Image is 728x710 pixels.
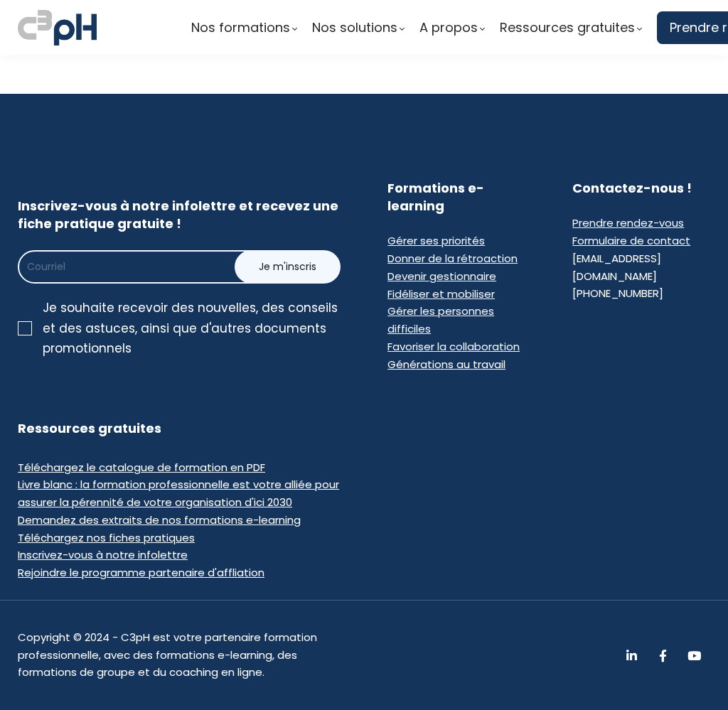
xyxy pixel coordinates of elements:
span: Nos formations [191,17,290,38]
div: [PHONE_NUMBER] [572,285,663,303]
a: Favoriser la collaboration [387,339,520,354]
a: Prendre rendez-vous [572,215,684,230]
h3: Formations e-learning [387,179,525,215]
span: Nos solutions [312,17,397,38]
div: [EMAIL_ADDRESS][DOMAIN_NAME] [572,250,710,286]
input: Courriel [18,250,284,284]
h3: Ressources gratuites [18,419,341,437]
a: Inscrivez-vous à notre infolettre [18,547,188,562]
img: logo C3PH [18,7,97,48]
h3: Contactez-nous ! [572,179,710,197]
a: Devenir gestionnaire [387,269,496,284]
a: Demandez des extraits de nos formations e-learning [18,512,301,527]
a: Générations au travail [387,357,505,372]
a: Fidéliser et mobiliser [387,286,495,301]
span: Je m'inscris [259,259,316,274]
div: Copyright © 2024 - C3pH est votre partenaire formation professionnelle, avec des formations e-lea... [18,629,341,682]
a: Téléchargez le catalogue de formation en PDF [18,460,265,475]
a: Rejoindre le programme partenaire d'affliation [18,565,264,580]
button: Je m'inscris [235,250,341,284]
h3: Inscrivez-vous à notre infolettre et recevez une fiche pratique gratuite ! [18,197,341,232]
a: Donner de la rétroaction [387,251,518,266]
span: A propos [419,17,478,38]
a: Gérer ses priorités [387,233,485,248]
a: Formulaire de contact [572,233,690,248]
div: Je souhaite recevoir des nouvelles, des conseils et des astuces, ainsi que d'autres documents pro... [43,298,341,357]
span: Ressources gratuites [500,17,635,38]
a: Gérer les personnes difficiles [387,303,494,336]
a: Téléchargez nos fiches pratiques [18,530,195,545]
a: Livre blanc : la formation professionnelle est votre alliée pour assurer la pérennité de votre or... [18,477,339,510]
